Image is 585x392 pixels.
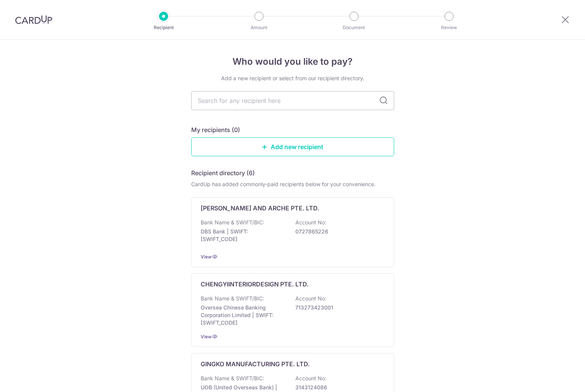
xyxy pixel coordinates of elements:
img: CardUp [15,15,52,24]
p: Bank Name & SWIFT/BIC: [201,295,264,302]
div: CardUp has added commonly-paid recipients below for your convenience. [191,180,394,188]
h4: Who would you like to pay? [191,55,394,68]
p: 0727865226 [295,228,380,235]
input: Search for any recipient here [191,91,394,110]
p: CHENGYIINTERIORDESIGN PTE. LTD. [201,280,309,289]
h5: My recipients (0) [191,125,240,134]
a: Add new recipient [191,137,394,156]
iframe: Opens a widget where you can find more information [536,369,577,388]
p: Bank Name & SWIFT/BIC: [201,219,264,226]
p: Review [421,24,477,31]
p: DBS Bank | SWIFT: [SWIFT_CODE] [201,228,285,243]
p: Account No: [295,219,326,226]
p: Account No: [295,295,326,302]
p: 3143124086 [295,384,380,391]
p: Amount [231,24,287,31]
a: View [201,334,212,339]
p: Oversea Chinese Banking Corporation Limited | SWIFT: [SWIFT_CODE] [201,304,285,327]
h5: Recipient directory (6) [191,168,255,177]
p: 713273423001 [295,304,380,311]
p: GINGKO MANUFACTURING PTE. LTD. [201,359,310,369]
p: Recipient [136,24,192,31]
a: View [201,254,212,260]
p: Bank Name & SWIFT/BIC: [201,375,264,382]
p: [PERSON_NAME] AND ARCHE PTE. LTD. [201,204,319,213]
p: Document [326,24,382,31]
div: Add a new recipient or select from our recipient directory. [191,75,394,82]
p: Account No: [295,375,326,382]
